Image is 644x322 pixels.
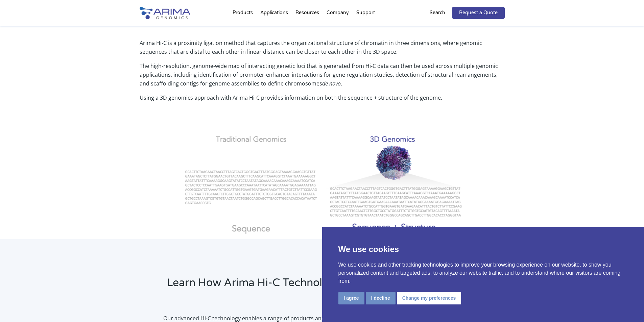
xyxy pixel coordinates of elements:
[322,80,341,87] i: de novo
[174,126,470,239] img: 3D Genomics_Sequence Structure_Arima Genomics 7
[140,61,505,93] p: The high-resolution, genome-wide map of interacting genetic loci that is generated from Hi-C data...
[397,292,461,304] button: Change my preferences
[430,8,445,17] p: Search
[140,39,505,61] p: Arima Hi-C is a proximity ligation method that captures the organizational structure of chromatin...
[167,275,408,296] h2: Learn How Arima Hi-C Technology Works
[140,93,505,102] p: Using a 3D genomics approach with Arima Hi-C provides information on both the sequence + structur...
[366,292,396,304] button: I decline
[338,292,364,304] button: I agree
[338,261,628,285] p: We use cookies and other tracking technologies to improve your browsing experience on our website...
[452,7,505,19] a: Request a Quote
[338,243,628,255] p: We use cookies
[140,7,190,19] img: Arima-Genomics-logo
